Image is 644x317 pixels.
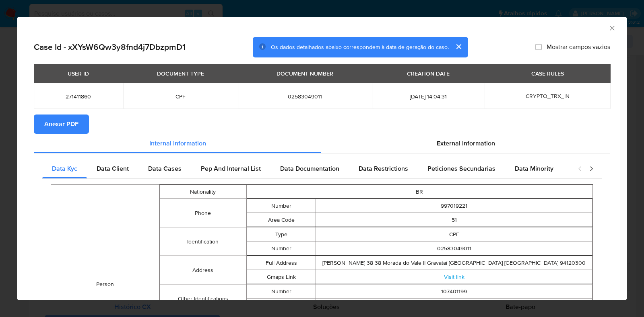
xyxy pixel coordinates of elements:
div: DOCUMENT TYPE [152,67,209,80]
td: BR [246,185,593,199]
td: Phone [160,199,246,227]
td: [PERSON_NAME] 38 38 Morada do Vale II Gravataí [GEOGRAPHIC_DATA] [GEOGRAPHIC_DATA] 94120300 [316,256,592,270]
span: Data Kyc [52,164,77,173]
td: CPF [316,227,592,241]
span: CPF [133,93,228,100]
td: Number [247,284,316,299]
span: Data Cases [148,164,182,173]
span: Internal information [149,139,206,148]
span: 271411860 [43,93,114,100]
span: Data Minority [515,164,553,173]
td: Identification [160,227,246,256]
a: Visit link [444,273,464,281]
td: Area Code [247,213,316,227]
span: Data Documentation [280,164,339,173]
button: cerrar [449,37,468,56]
td: Nationality [160,185,246,199]
span: Data Client [97,164,129,173]
td: rg [316,299,592,313]
input: Mostrar campos vazios [535,44,542,50]
div: Detailed info [34,134,610,153]
span: Data Restrictions [359,164,408,173]
button: Fechar a janela [608,24,615,31]
td: Type [247,299,316,313]
div: Detailed internal info [42,159,570,178]
button: Anexar PDF [34,115,89,134]
span: Mostrar campos vazios [547,43,610,51]
td: Number [247,199,316,213]
span: 02583049011 [248,93,362,100]
td: 02583049011 [316,241,592,256]
h2: Case Id - xXYsW6Qw3y8fnd4j7DbzpmD1 [34,42,186,52]
span: [DATE] 14:04:31 [382,93,475,100]
div: DOCUMENT NUMBER [272,67,338,80]
td: Address [160,256,246,284]
span: CRYPTO_TRX_IN [526,92,570,100]
td: 107401199 [316,284,592,299]
div: CASE RULES [526,67,569,80]
span: Peticiones Secundarias [427,164,495,173]
span: Os dados detalhados abaixo correspondem à data de geração do caso. [271,43,449,51]
div: CREATION DATE [402,67,454,80]
td: Other Identifications [160,284,246,313]
span: Anexar PDF [44,115,78,133]
td: Type [247,227,316,241]
span: Pep And Internal List [201,164,261,173]
td: 997019221 [316,199,592,213]
td: Number [247,241,316,256]
td: Gmaps Link [247,270,316,284]
div: closure-recommendation-modal [17,17,627,300]
div: USER ID [63,67,94,80]
td: Full Address [247,256,316,270]
td: 51 [316,213,592,227]
span: External information [437,139,495,148]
